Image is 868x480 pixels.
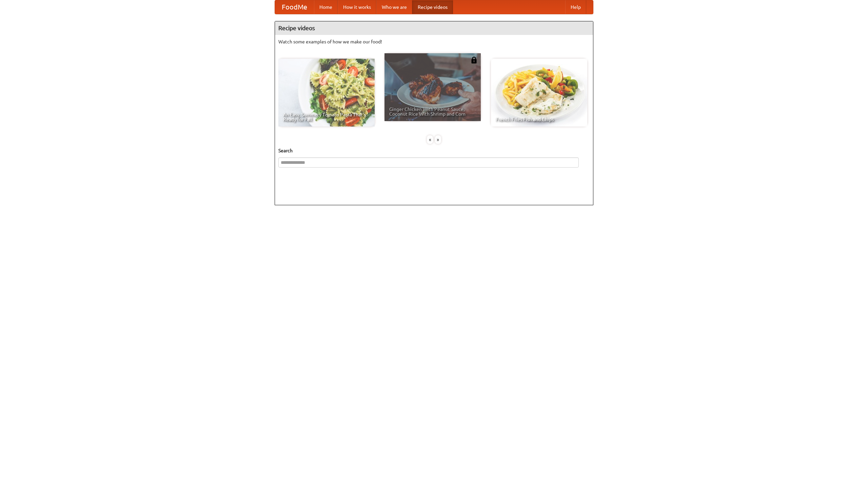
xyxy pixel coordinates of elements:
[278,59,375,127] a: An Easy, Summery Tomato Pasta That's Ready for Fall
[275,0,314,14] a: FoodMe
[376,0,412,14] a: Who we are
[278,147,590,154] h5: Search
[435,135,441,144] div: »
[427,135,433,144] div: «
[491,59,587,127] a: French Fries Fish and Chips
[496,117,583,122] span: French Fries Fish and Chips
[338,0,376,14] a: How it works
[278,38,590,45] p: Watch some examples of how we make our food!
[283,112,370,122] span: An Easy, Summery Tomato Pasta That's Ready for Fall
[275,21,593,35] h4: Recipe videos
[412,0,453,14] a: Recipe videos
[471,57,477,63] img: 483408.png
[314,0,338,14] a: Home
[565,0,586,14] a: Help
